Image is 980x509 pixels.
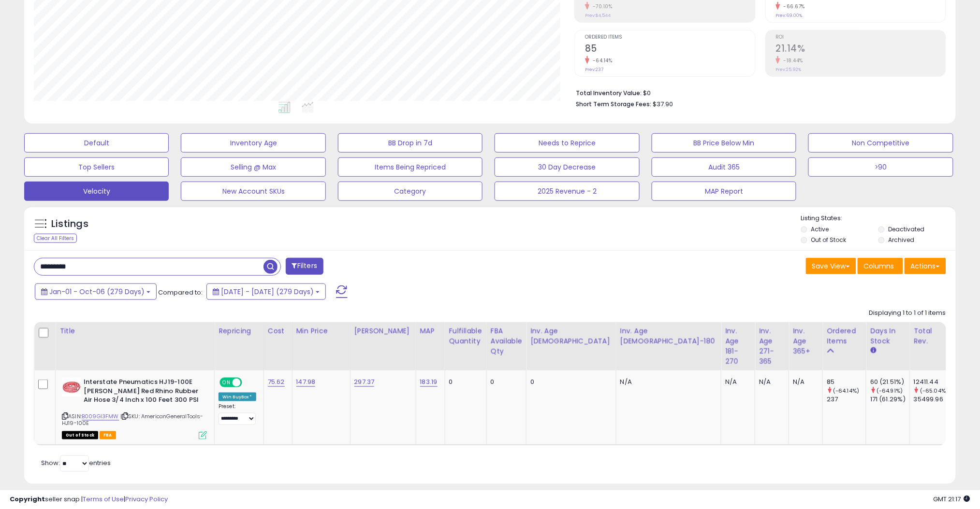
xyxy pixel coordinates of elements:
a: B009GI3FMW [82,412,119,421]
span: All listings that are currently out of stock and unavailable for purchase on Amazon [62,431,98,439]
div: Clear All Filters [34,234,77,243]
div: Preset: [219,403,256,425]
button: Items Being Repriced [338,157,483,177]
button: [DATE] - [DATE] (279 Days) [206,283,326,300]
label: Out of Stock [811,236,847,244]
button: Columns [858,258,903,274]
button: Top Sellers [24,157,169,177]
div: Inv. Age [DEMOGRAPHIC_DATA]-180 [620,326,717,346]
div: Inv. Age 365+ [793,326,819,356]
label: Archived [888,236,914,244]
div: 60 (21.51%) [870,378,909,386]
span: ON [220,379,233,387]
label: Active [811,225,829,233]
div: Ordered Items [827,326,862,346]
a: 75.62 [268,377,285,387]
div: Days In Stock [870,326,906,346]
span: Show: entries [41,458,111,467]
strong: Copyright [10,495,45,504]
div: MAP [420,326,441,336]
small: -64.14% [589,57,613,64]
b: Total Inventory Value: [576,89,642,97]
small: Prev: 237 [585,67,603,72]
span: [DATE] - [DATE] (279 Days) [221,287,314,297]
button: Filters [286,258,323,275]
button: Category [338,182,483,201]
button: New Account SKUs [181,182,325,201]
div: 0 [449,378,479,386]
div: 85 [827,378,866,386]
small: Prev: 69.00% [776,13,803,18]
small: -70.10% [589,3,613,10]
small: -66.67% [780,3,805,10]
h2: 21.14% [776,43,946,56]
div: Win BuyBox * [219,393,256,401]
h2: 85 [585,43,755,56]
small: Days In Stock. [870,346,876,355]
div: 0 [530,378,609,386]
a: 147.98 [296,377,316,387]
div: Inv. Age [DEMOGRAPHIC_DATA] [530,326,612,346]
div: Total Rev. [914,326,949,346]
div: N/A [793,378,815,386]
h5: Listings [51,217,88,231]
div: 12411.44 [914,378,953,386]
button: Save View [806,258,856,274]
div: Cost [268,326,288,336]
span: Jan-01 - Oct-06 (279 Days) [49,287,145,297]
span: 2025-10-7 21:17 GMT [934,495,970,504]
div: Title [59,326,210,336]
div: Repricing [219,326,260,336]
button: Velocity [24,182,169,201]
span: $37.90 [653,99,673,109]
a: Terms of Use [83,495,124,504]
button: BB Drop in 7d [338,133,483,153]
button: BB Price Below Min [652,133,796,153]
a: 297.37 [354,377,375,387]
div: N/A [759,378,781,386]
div: 237 [827,395,866,404]
button: 30 Day Decrease [495,157,639,177]
button: Selling @ Max [181,157,325,177]
small: (-65.04%) [920,387,948,395]
button: Audit 365 [652,157,796,177]
span: Compared to: [158,288,203,297]
button: MAP Report [652,182,796,201]
div: ASIN: [62,378,207,438]
div: 171 (61.29%) [870,395,909,404]
div: Inv. Age 181-270 [725,326,751,367]
div: FBA Available Qty [491,326,522,356]
span: ROI [776,35,946,40]
button: 2025 Revenue - 2 [495,182,639,201]
li: $0 [576,86,939,98]
small: (-64.91%) [877,387,903,395]
b: Short Term Storage Fees: [576,100,651,108]
button: Actions [905,258,946,274]
button: Default [24,133,169,153]
div: N/A [725,378,747,386]
small: Prev: 25.92% [776,67,802,72]
div: [PERSON_NAME] [354,326,412,336]
span: FBA [100,431,116,439]
div: N/A [620,378,714,386]
button: >90 [808,157,953,177]
button: Inventory Age [181,133,325,153]
div: Min Price [296,326,346,336]
button: Needs to Reprice [495,133,639,153]
a: 183.19 [420,377,438,387]
div: Displaying 1 to 1 of 1 items [869,309,946,318]
span: | SKU: AmericanGeneralTools-HJ19-100E [62,412,204,427]
small: -18.44% [780,57,804,64]
a: Privacy Policy [125,495,168,504]
label: Deactivated [888,225,924,233]
p: Listing States: [801,214,956,223]
button: Jan-01 - Oct-06 (279 Days) [35,283,157,300]
img: 41z5JJtV+XL._SL40_.jpg [62,378,81,397]
small: (-64.14%) [833,387,859,395]
div: 0 [491,378,519,386]
div: Inv. Age 271-365 [759,326,785,367]
div: Fulfillable Quantity [449,326,483,346]
div: seller snap | | [10,495,168,504]
span: Columns [864,261,894,271]
span: OFF [241,379,256,387]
